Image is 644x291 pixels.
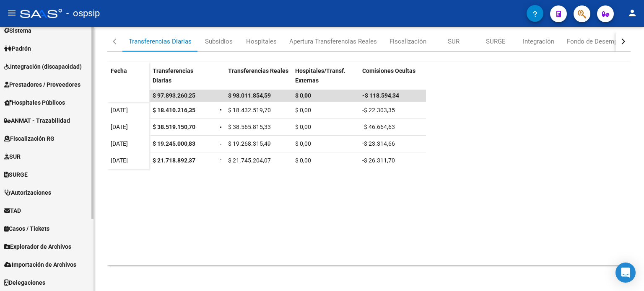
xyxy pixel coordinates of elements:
span: Fecha [111,67,127,74]
span: -$ 22.303,35 [362,107,395,113]
mat-icon: menu [7,8,17,18]
span: -$ 26.311,70 [362,157,395,164]
span: Integración (discapacidad) [4,62,82,71]
span: Transferencias Reales [228,67,288,74]
span: $ 19.245.000,83 [153,140,195,147]
div: SURGE [486,37,506,46]
span: $ 18.432.519,70 [228,107,271,113]
span: [DATE] [111,157,128,164]
span: $ 21.718.892,37 [153,157,195,164]
span: Explorador de Archivos [4,242,71,251]
div: Integración [523,37,554,46]
div: Fondo de Desempleo [567,37,626,46]
span: $ 98.011.854,59 [228,92,271,99]
span: = [220,124,223,130]
span: -$ 23.314,66 [362,140,395,147]
span: Sistema [4,26,31,35]
span: SUR [4,152,21,161]
span: $ 0,00 [295,124,311,130]
span: Comisiones Ocultas [362,67,415,74]
span: = [220,157,223,164]
span: Prestadores / Proveedores [4,80,80,89]
span: Hospitales/Transf. Externas [295,67,345,84]
span: Hospitales Públicos [4,98,65,107]
span: = [220,140,223,147]
div: Transferencias Diarias [129,37,192,46]
div: Subsidios [205,37,233,46]
span: Autorizaciones [4,188,51,197]
span: Casos / Tickets [4,224,49,233]
span: - ospsip [66,4,100,23]
mat-icon: person [627,8,637,18]
datatable-header-cell: Transferencias Reales [225,62,292,97]
div: Fiscalización [390,37,426,46]
span: Fiscalización RG [4,134,55,143]
div: Hospitales [246,37,277,46]
span: Delegaciones [4,278,45,287]
span: SURGE [4,170,28,179]
span: [DATE] [111,140,128,147]
span: -$ 46.664,63 [362,124,395,130]
span: $ 38.519.150,70 [153,124,195,130]
span: $ 21.745.204,07 [228,157,271,164]
span: $ 18.410.216,35 [153,107,195,113]
datatable-header-cell: Transferencias Diarias [149,62,216,97]
span: $ 97.893.260,25 [153,92,195,99]
datatable-header-cell: Fecha [107,62,149,97]
span: = [220,107,223,113]
div: Open Intercom Messenger [615,263,636,283]
span: $ 0,00 [295,140,311,147]
span: Padrón [4,44,31,53]
datatable-header-cell: Hospitales/Transf. Externas [292,62,359,97]
span: $ 19.268.315,49 [228,140,271,147]
span: [DATE] [111,124,128,130]
span: [DATE] [111,107,128,113]
span: $ 38.565.815,33 [228,124,271,130]
span: -$ 118.594,34 [362,92,399,99]
span: Transferencias Diarias [153,67,193,84]
span: ANMAT - Trazabilidad [4,116,70,125]
datatable-header-cell: Comisiones Ocultas [359,62,426,97]
div: SUR [448,37,460,46]
span: $ 0,00 [295,92,311,99]
div: Apertura Transferencias Reales [289,37,377,46]
span: Importación de Archivos [4,260,76,269]
span: TAD [4,206,21,215]
span: $ 0,00 [295,157,311,164]
span: $ 0,00 [295,107,311,113]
